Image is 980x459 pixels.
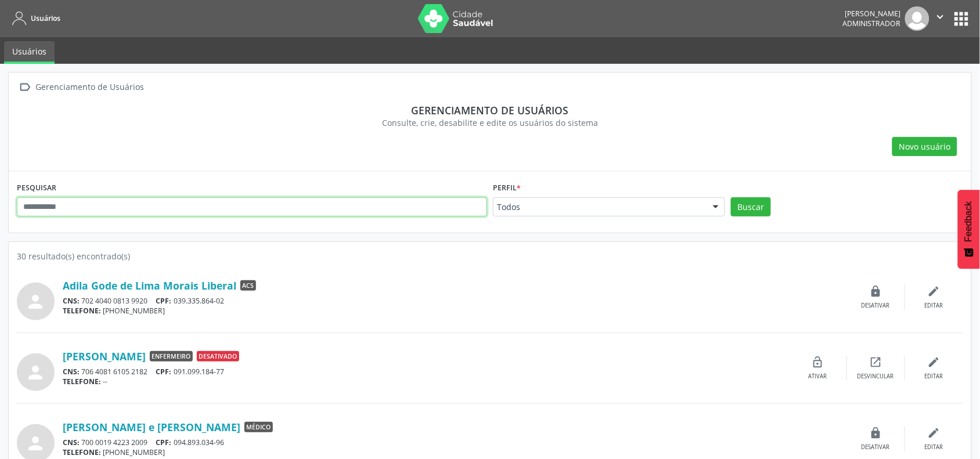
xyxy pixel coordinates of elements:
i: open_in_new [870,356,882,368]
span: Enfermeiro [150,351,193,362]
button: Buscar [731,197,771,217]
button: apps [952,9,972,29]
i:  [934,10,947,23]
button: Feedback - Mostrar pesquisa [958,190,980,269]
a: Usuários [4,41,55,64]
div: Ativar [809,373,827,381]
span: CPF: [156,296,172,306]
div: Desvincular [858,373,894,381]
i: person [26,291,46,312]
a: [PERSON_NAME] e [PERSON_NAME] [63,421,240,433]
i: edit [928,356,941,368]
div: Editar [925,373,943,381]
span: CPF: [156,367,172,377]
span: Feedback [964,201,974,242]
a: [PERSON_NAME] [63,350,146,363]
div: Desativar [862,443,890,451]
span: CNS: [63,438,80,447]
span: Médico [244,422,273,432]
span: CNS: [63,296,80,306]
button: Novo usuário [892,137,957,157]
i: lock_open [812,356,824,368]
div: -- [63,377,789,386]
i: lock [870,427,882,439]
i: person [26,362,46,383]
span: Todos [497,201,701,213]
div: [PERSON_NAME] [843,9,901,19]
i: edit [928,427,941,439]
span: Desativado [197,351,239,362]
div: Consulte, crie, desabilite e edite os usuários do sistema [25,117,955,129]
i:  [17,79,34,96]
div: Editar [925,443,943,451]
img: img [905,6,929,31]
label: Perfil [493,179,521,197]
a: Adila Gode de Lima Morais Liberal [63,279,236,292]
i: edit [928,285,941,298]
div: 700 0019 4223 2009 094.893.034-96 [63,438,847,447]
div: Editar [925,302,943,310]
span: Usuários [31,13,60,23]
a:  Gerenciamento de Usuários [17,79,146,96]
a: Usuários [8,9,60,28]
div: [PHONE_NUMBER] [63,447,847,457]
i: lock [870,285,882,298]
label: PESQUISAR [17,179,56,197]
span: CNS: [63,367,80,377]
span: Novo usuário [899,140,951,153]
button:  [929,6,952,31]
span: ACS [240,280,256,291]
span: Administrador [843,19,901,28]
div: Desativar [862,302,890,310]
div: 706 4081 6105 2182 091.099.184-77 [63,367,789,377]
span: CPF: [156,438,172,447]
span: TELEFONE: [63,306,101,316]
div: Gerenciamento de Usuários [34,79,146,96]
div: 30 resultado(s) encontrado(s) [17,250,963,262]
span: TELEFONE: [63,447,101,457]
div: [PHONE_NUMBER] [63,306,847,316]
div: Gerenciamento de usuários [25,104,955,117]
div: 702 4040 0813 9920 039.335.864-02 [63,296,847,306]
span: TELEFONE: [63,377,101,386]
